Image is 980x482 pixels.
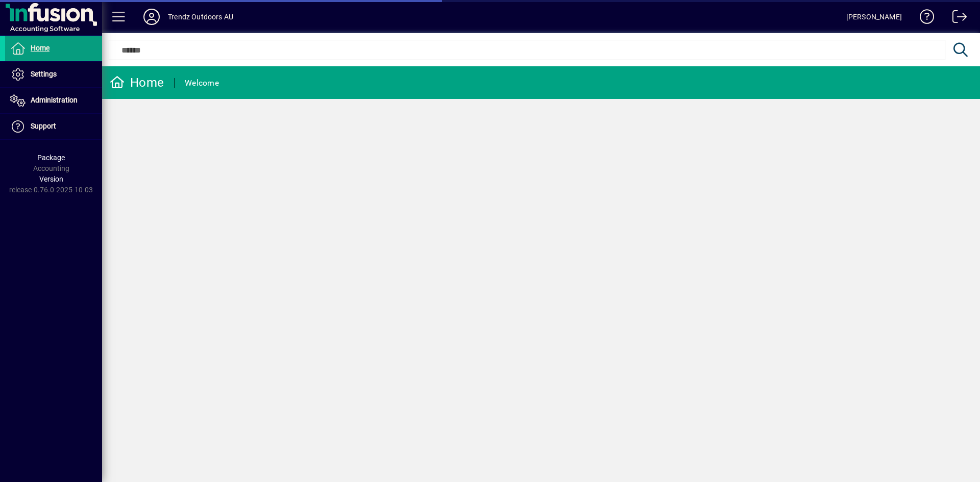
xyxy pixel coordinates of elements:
[39,175,63,183] span: Version
[185,75,219,91] div: Welcome
[37,154,65,162] span: Package
[168,9,233,25] div: Trendz Outdoors AU
[5,62,102,87] a: Settings
[31,70,57,78] span: Settings
[945,2,967,35] a: Logout
[846,9,902,25] div: [PERSON_NAME]
[5,88,102,113] a: Administration
[31,96,78,104] span: Administration
[5,114,102,139] a: Support
[31,122,56,130] span: Support
[135,8,168,26] button: Profile
[110,74,164,91] div: Home
[31,44,50,52] span: Home
[912,2,935,35] a: Knowledge Base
